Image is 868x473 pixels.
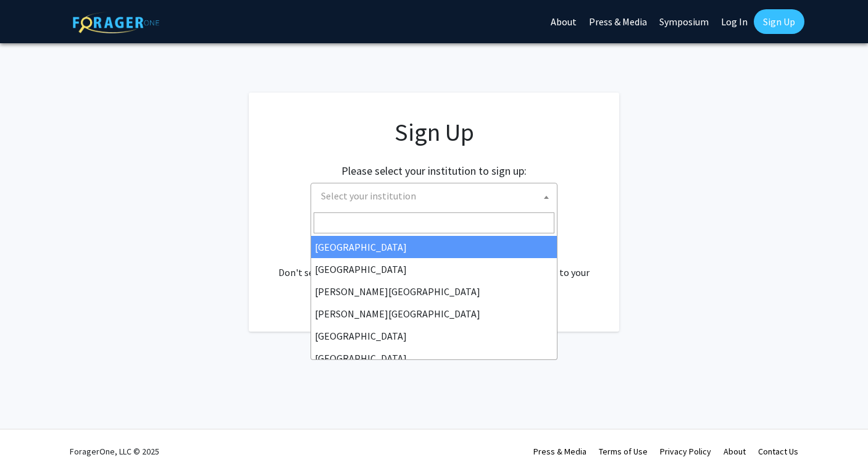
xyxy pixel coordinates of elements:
a: About [724,446,746,457]
div: ForagerOne, LLC © 2025 [70,430,159,473]
a: Privacy Policy [660,446,711,457]
li: [PERSON_NAME][GEOGRAPHIC_DATA] [311,280,557,303]
span: Select your institution [321,190,416,202]
li: [GEOGRAPHIC_DATA] [311,236,557,258]
li: [PERSON_NAME][GEOGRAPHIC_DATA] [311,303,557,325]
a: Sign Up [754,9,804,34]
input: Search [314,212,554,233]
li: [GEOGRAPHIC_DATA] [311,258,557,280]
span: Select your institution [311,183,557,211]
span: Select your institution [316,183,557,209]
li: [GEOGRAPHIC_DATA] [311,325,557,347]
a: Terms of Use [599,446,648,457]
a: Contact Us [758,446,798,457]
a: Press & Media [533,446,586,457]
div: Already have an account? . Don't see your institution? about bringing ForagerOne to your institut... [273,235,595,295]
h2: Please select your institution to sign up: [341,164,527,178]
iframe: Chat [9,417,52,464]
li: [GEOGRAPHIC_DATA] [311,347,557,369]
h1: Sign Up [273,117,595,147]
img: ForagerOne Logo [73,12,159,33]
